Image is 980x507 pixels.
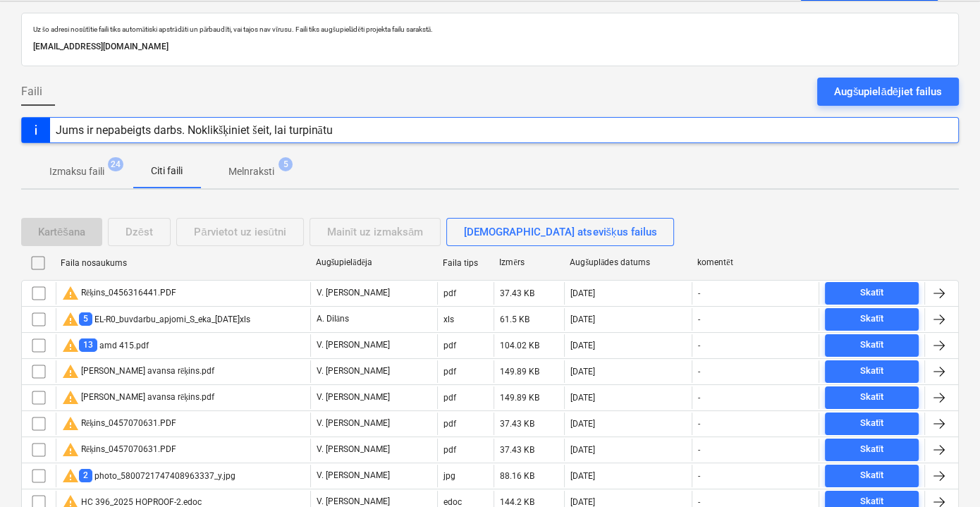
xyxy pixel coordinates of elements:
[317,339,390,351] p: V. [PERSON_NAME]
[570,257,686,268] div: Augšuplādes datums
[570,367,595,377] div: [DATE]
[860,389,884,405] div: Skatīt
[62,337,149,354] div: amd 415.pdf
[108,157,123,171] span: 24
[500,445,534,455] div: 37.43 KB
[825,334,919,357] button: Skatīt
[56,123,333,137] div: Jums ir nepabeigts darbs. Noklikšķiniet šeit, lai turpinātu
[62,389,214,406] div: [PERSON_NAME] avansa rēķins.pdf
[698,445,700,455] div: -
[62,468,235,484] div: photo_5800721747408963337_y.jpg
[860,363,884,379] div: Skatīt
[500,288,534,298] div: 37.43 KB
[62,311,250,328] div: EL-R0_buvdarbu_apjomi_S_eka_[DATE]xls
[860,468,884,484] div: Skatīt
[61,258,305,268] div: Faila nosaukums
[825,360,919,383] button: Skatīt
[698,471,700,481] div: -
[698,314,700,324] div: -
[317,313,349,325] p: A. Dilāns
[825,282,919,305] button: Skatīt
[446,218,674,246] button: [DEMOGRAPHIC_DATA] atsevišķus failus
[317,287,390,299] p: V. [PERSON_NAME]
[443,314,454,324] div: xls
[21,83,42,100] span: Faili
[62,389,79,406] span: warning
[62,285,79,302] span: warning
[33,25,947,34] p: Uz šo adresi nosūtītie faili tiks automātiski apstrādāti un pārbaudīti, vai tajos nav vīrusu. Fai...
[62,441,176,458] div: Rēķins_0457070631.PDF
[499,257,558,268] div: Izmērs
[443,341,456,350] div: pdf
[317,417,390,429] p: V. [PERSON_NAME]
[817,78,959,106] button: Augšupielādējiet failus
[825,413,919,435] button: Skatīt
[278,157,293,171] span: 5
[79,312,92,326] span: 5
[49,164,104,179] p: Izmaksu faili
[443,497,462,507] div: edoc
[570,341,595,350] div: [DATE]
[317,391,390,403] p: V. [PERSON_NAME]
[698,341,700,350] div: -
[62,285,176,302] div: Rēķins_0456316441.PDF
[860,311,884,327] div: Skatīt
[860,415,884,432] div: Skatīt
[443,393,456,403] div: pdf
[464,223,656,241] div: [DEMOGRAPHIC_DATA] atsevišķus failus
[500,367,539,377] div: 149.89 KB
[500,471,534,481] div: 88.16 KB
[228,164,274,179] p: Melnraksti
[62,363,214,380] div: [PERSON_NAME] avansa rēķins.pdf
[825,308,919,331] button: Skatīt
[697,257,814,268] div: komentēt
[698,393,700,403] div: -
[570,445,595,455] div: [DATE]
[443,445,456,455] div: pdf
[62,415,79,432] span: warning
[62,415,176,432] div: Rēķins_0457070631.PDF
[570,419,595,429] div: [DATE]
[443,471,455,481] div: jpg
[33,39,947,54] p: [EMAIL_ADDRESS][DOMAIN_NAME]
[698,288,700,298] div: -
[500,314,529,324] div: 61.5 KB
[825,386,919,409] button: Skatīt
[570,288,595,298] div: [DATE]
[443,419,456,429] div: pdf
[443,258,488,268] div: Faila tips
[62,468,79,484] span: warning
[79,338,97,352] span: 13
[500,341,539,350] div: 104.02 KB
[317,444,390,456] p: V. [PERSON_NAME]
[316,257,432,268] div: Augšupielādēja
[62,337,79,354] span: warning
[443,288,456,298] div: pdf
[500,393,539,403] div: 149.89 KB
[317,365,390,377] p: V. [PERSON_NAME]
[570,471,595,481] div: [DATE]
[62,363,79,380] span: warning
[834,83,942,101] div: Augšupielādējiet failus
[149,164,183,178] p: Citi faili
[860,441,884,458] div: Skatīt
[860,337,884,353] div: Skatīt
[62,441,79,458] span: warning
[570,314,595,324] div: [DATE]
[698,497,700,507] div: -
[570,393,595,403] div: [DATE]
[825,465,919,487] button: Skatīt
[825,439,919,461] button: Skatīt
[62,311,79,328] span: warning
[443,367,456,377] div: pdf
[860,285,884,301] div: Skatīt
[570,497,595,507] div: [DATE]
[500,497,534,507] div: 144.2 KB
[698,419,700,429] div: -
[500,419,534,429] div: 37.43 KB
[698,367,700,377] div: -
[79,469,92,482] span: 2
[317,470,390,482] p: V. [PERSON_NAME]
